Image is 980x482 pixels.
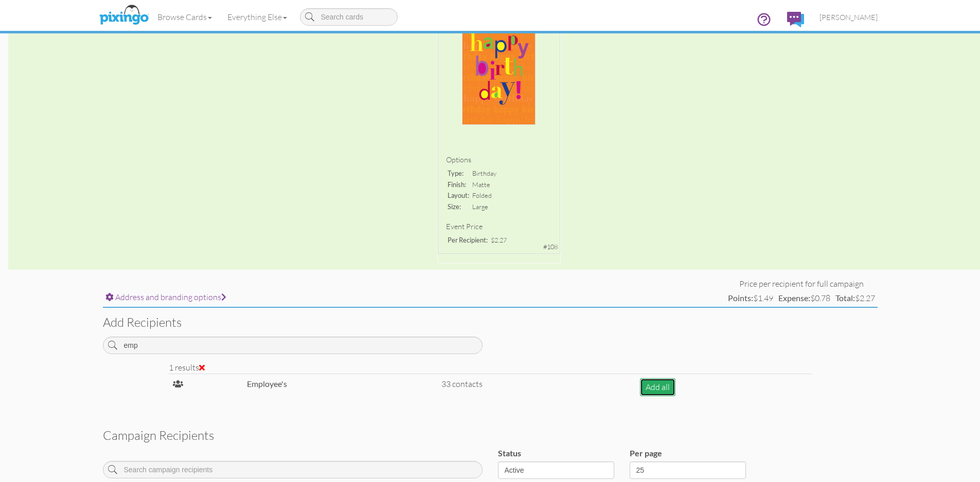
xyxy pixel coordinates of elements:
[819,13,878,22] span: [PERSON_NAME]
[169,362,812,374] div: 1 results
[103,461,483,478] input: Search campaign recipients
[115,292,226,302] span: Address and branding options
[778,293,810,303] strong: Expense:
[103,337,483,354] input: Search contact and group names
[725,290,776,307] td: $1.49
[103,429,878,442] h3: Campaign recipients
[247,379,287,388] strong: Employee's
[787,12,804,27] img: comments.svg
[979,481,980,482] iframe: Chat
[812,4,885,30] a: [PERSON_NAME]
[835,293,855,303] strong: Total:
[437,374,636,400] td: 33 contacts
[220,4,295,30] a: Everything Else
[300,8,398,26] input: Search cards
[725,278,878,290] td: Price per recipient for full campaign
[833,290,878,307] td: $2.27
[630,448,662,459] label: Per page
[97,3,151,28] img: pixingo logo
[150,4,220,30] a: Browse Cards
[498,448,521,459] label: Status
[728,293,753,303] strong: Points:
[103,316,878,329] h3: Add recipients
[640,378,675,396] button: Add all
[776,290,833,307] td: $0.78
